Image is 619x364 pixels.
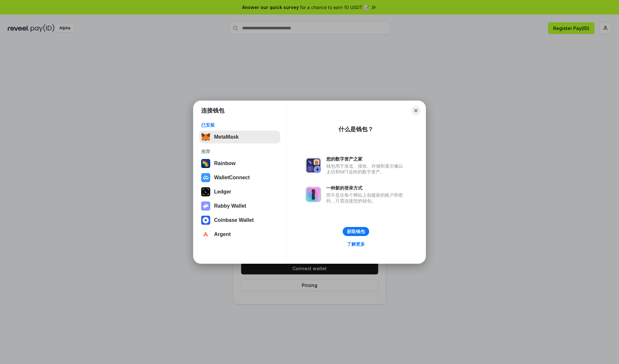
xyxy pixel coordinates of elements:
[326,192,406,204] div: 而不是在每个网站上创建新的账户和密码，只需连接您的钱包。
[201,202,210,211] img: svg+xml,%3Csvg%20xmlns%3D%22http%3A%2F%2Fwww.w3.org%2F2000%2Fsvg%22%20fill%3D%22none%22%20viewBox...
[306,158,321,173] img: svg+xml,%3Csvg%20xmlns%3D%22http%3A%2F%2Fwww.w3.org%2F2000%2Fsvg%22%20fill%3D%22none%22%20viewBox...
[201,122,278,128] div: 已安装
[214,189,231,195] div: Ledger
[347,241,365,247] div: 了解更多
[201,159,210,168] img: svg+xml,%3Csvg%20width%3D%22120%22%20height%3D%22120%22%20viewBox%3D%220%200%20120%20120%22%20fil...
[214,217,254,223] div: Coinbase Wallet
[201,133,210,142] img: svg+xml,%3Csvg%20fill%3D%22none%22%20height%3D%2233%22%20viewBox%3D%220%200%2035%2033%22%20width%...
[199,200,280,212] button: Rabby Wallet
[199,214,280,227] button: Coinbase Wallet
[201,107,224,114] h1: 连接钱包
[214,203,246,209] div: Rabby Wallet
[214,161,236,166] div: Rainbow
[199,157,280,170] button: Rainbow
[201,230,210,239] img: svg+xml,%3Csvg%20width%3D%2228%22%20height%3D%2228%22%20viewBox%3D%220%200%2028%2028%22%20fill%3D...
[326,163,406,175] div: 钱包用于发送、接收、存储和显示像以太坊和NFT这样的数字资产。
[201,173,210,182] img: svg+xml,%3Csvg%20width%3D%2228%22%20height%3D%2228%22%20viewBox%3D%220%200%2028%2028%22%20fill%3D...
[214,231,231,237] div: Argent
[201,187,210,196] img: svg+xml,%3Csvg%20xmlns%3D%22http%3A%2F%2Fwww.w3.org%2F2000%2Fsvg%22%20width%3D%2228%22%20height%3...
[201,216,210,225] img: svg+xml,%3Csvg%20width%3D%2228%22%20height%3D%2228%22%20viewBox%3D%220%200%2028%2028%22%20fill%3D...
[326,156,406,162] div: 您的数字资产之家
[199,131,280,143] button: MetaMask
[201,149,278,154] div: 推荐
[326,185,406,191] div: 一种新的登录方式
[214,175,250,181] div: WalletConnect
[343,240,369,248] a: 了解更多
[199,185,280,198] button: Ledger
[306,187,321,202] img: svg+xml,%3Csvg%20xmlns%3D%22http%3A%2F%2Fwww.w3.org%2F2000%2Fsvg%22%20fill%3D%22none%22%20viewBox...
[343,227,369,236] button: 获取钱包
[199,228,280,241] button: Argent
[199,171,280,184] button: WalletConnect
[347,229,365,234] div: 获取钱包
[214,134,239,140] div: MetaMask
[411,106,420,115] button: Close
[339,125,373,133] div: 什么是钱包？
